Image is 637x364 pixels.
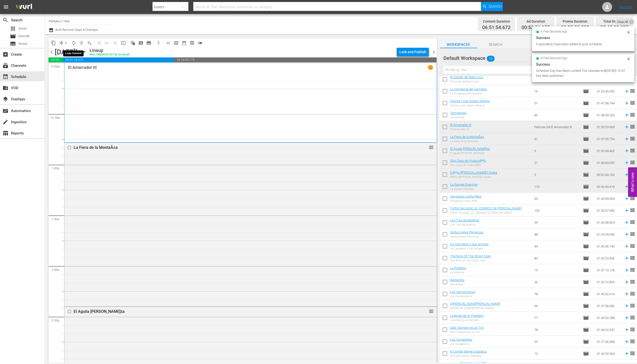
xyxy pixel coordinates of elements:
[450,283,465,286] div: Bastardos
[583,196,589,202] span: Episode
[450,307,500,310] div: D[PERSON_NAME][PERSON_NAME]
[595,216,622,228] td: 01:44:38.824
[450,247,489,250] div: Un Campeon y Sus Amigos
[624,279,630,285] svg: Add to Schedule
[2,85,8,91] span: VOD
[74,145,408,150] div: La Fiera de la MontaÃ±a
[583,124,589,130] span: Episode
[450,330,484,334] div: Este Vampiro es un Tiro
[624,267,630,273] svg: Add to Schedule
[624,339,630,344] svg: Add to Schedule
[583,315,589,321] span: Episode
[630,124,636,130] span: reorder
[429,66,431,69] p: 1
[619,5,632,9] a: Sign Out
[624,124,630,130] svg: Add to Schedule
[450,271,466,274] div: La Ruletera
[583,88,589,94] span: Episode
[541,30,567,34] span: a few seconds ago
[583,279,589,285] span: Episode
[630,219,636,225] span: reorder
[450,338,472,341] a: Los Cargadores
[450,116,466,119] div: Tempestad
[450,211,522,214] div: FURIA SALVAGE: EL CORRIDO DE [PERSON_NAME]
[532,228,581,240] td: 48
[536,61,631,67] div: Success
[90,48,130,53] div: Lineup
[487,53,495,64] span: 35
[450,159,486,162] a: Otro Caso de ViolacioÌn
[481,2,503,11] button: Search
[10,33,16,39] span: Episode
[450,278,465,282] a: Bastardos
[624,160,630,165] svg: Add to Schedule
[630,338,636,344] span: reorder
[624,303,630,309] svg: Add to Schedule
[477,41,514,48] span: Search
[624,220,630,225] svg: Add to Schedule
[583,303,589,309] span: Episode
[532,157,581,169] td: 21
[63,40,68,45] span: arrow_drop_down
[630,243,636,249] span: reorder
[595,133,622,145] td: 01:37:05.754
[595,181,622,193] td: 02:06:49.419
[624,196,630,201] svg: Add to Schedule
[146,40,151,45] span: subtitles_outlined
[595,348,622,360] td: 01:42:55.504
[399,47,426,56] div: Lock and Publish
[595,193,622,204] td: 01:43:33.664
[450,183,478,186] a: La Sangre Enemiga
[595,169,622,181] td: 00:52:43.160
[595,252,622,264] td: 01:52:24.566
[119,39,127,47] span: Update Metadata from Key Asset
[49,49,55,55] span: chevron_left
[630,195,636,201] span: reorder
[595,312,622,324] td: 01:49:53.288
[583,160,589,166] span: Episode
[50,39,57,47] span: Copy Lineup
[57,39,70,47] span: Remove Gaps & Overlaps
[450,92,487,95] div: La Venganza del Campero
[522,25,550,31] span: 00:53:36.155
[450,206,522,210] a: FURIA SALVAGE: EL CORRIDO DE [PERSON_NAME]
[450,187,478,191] div: La Sangre Enemiga
[450,350,487,353] a: El Coyote Mente Diabolica
[482,25,511,31] span: 06:51:54.672
[624,291,630,297] svg: Add to Schedule
[583,148,589,154] span: Episode
[583,339,589,345] span: Episode
[630,136,636,142] span: reorder
[583,172,589,178] span: Episode
[397,47,429,56] button: Lock and Publish
[429,309,434,314] button: reorder
[630,267,636,273] span: reorder
[90,53,130,56] div: WILL DE[DATE] 10/7 @ 2a (local)
[532,240,581,252] td: 44
[536,42,625,47] div: 5 episode(s) have been added to your schedule
[450,259,491,262] div: The Boys Of The Ghost Town
[532,276,581,288] td: 26
[532,252,581,264] td: 80
[450,111,466,115] a: Tempestad
[450,163,486,167] div: Otro Caso de ViolacioÌn
[624,136,630,142] svg: Add to Schedule
[595,109,622,121] td: 01:38:30.263
[536,35,631,41] div: Success
[583,267,589,273] span: Episode
[429,145,434,150] button: reorder
[630,112,636,118] span: reorder
[532,336,581,348] td: 29
[615,19,631,25] span: Clear All
[624,172,630,177] svg: Add to Schedule
[532,121,581,133] td: Pelimex 04 El Amarrador III
[532,193,581,204] td: 33
[51,40,56,45] span: content_copy
[450,75,483,79] a: El Corrido del Bato Loco
[2,96,8,102] span: Overlays
[2,74,8,80] span: Schedule
[532,169,581,181] td: 5
[583,184,589,190] span: Episode
[583,327,589,333] span: Episode
[111,39,119,47] span: Fill episodes with ad slates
